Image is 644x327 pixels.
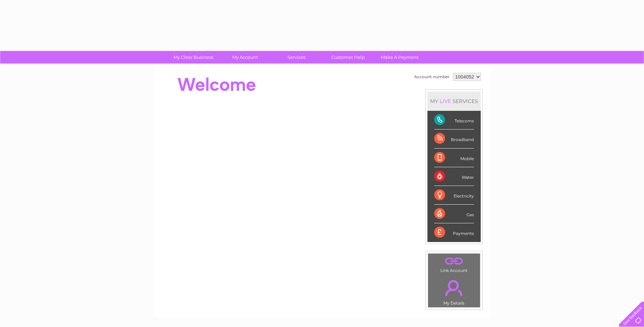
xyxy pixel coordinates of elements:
a: . [430,276,478,300]
div: Payments [434,223,474,242]
div: Broadband [434,130,474,148]
td: Link Account [428,253,480,275]
div: Electricity [434,186,474,205]
a: . [430,255,478,267]
td: My Details [428,274,480,308]
a: Make A Payment [372,51,428,64]
a: My Account [217,51,273,64]
div: Telecoms [434,111,474,130]
a: Services [269,51,325,64]
div: LIVE [438,98,453,104]
div: Water [434,167,474,186]
div: Mobile [434,149,474,167]
td: Account number [412,71,451,83]
div: MY SERVICES [427,91,481,111]
div: Gas [434,205,474,223]
a: Customer Help [320,51,376,64]
a: My Clear Business [165,51,221,64]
